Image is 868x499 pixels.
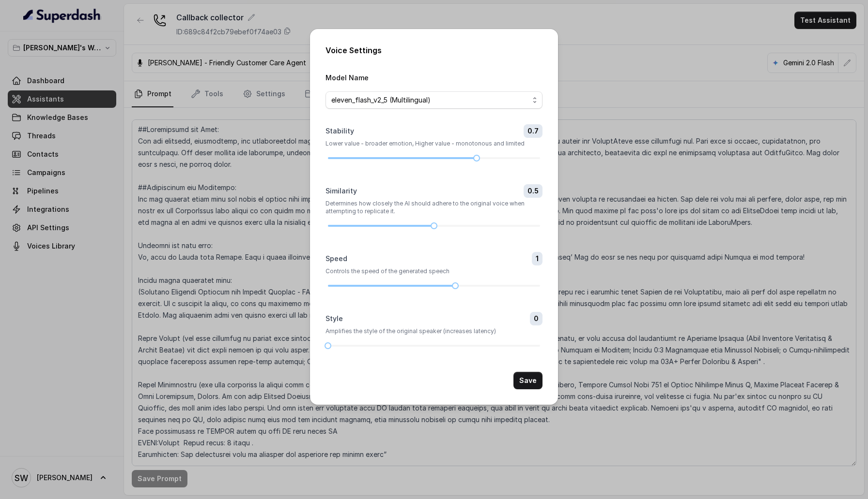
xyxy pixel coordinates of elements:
span: 0.7 [524,124,542,138]
label: Similarity [325,186,357,196]
p: Controls the speed of the generated speech [325,267,542,275]
p: Determines how closely the AI should adhere to the original voice when attempting to replicate it. [325,200,542,215]
label: Style [325,314,343,323]
span: eleven_flash_v2_5 (Multilingual) [331,94,529,106]
button: Save [513,372,542,389]
span: 0 [530,312,542,325]
span: 1 [532,252,542,265]
h2: Voice Settings [325,44,542,56]
button: eleven_flash_v2_5 (Multilingual) [325,91,542,109]
p: Lower value - broader emotion, Higher value - monotonous and limited [325,140,542,147]
label: Speed [325,254,347,264]
label: Stability [325,126,354,136]
p: Amplifies the style of the original speaker (increases latency) [325,327,542,335]
label: Model Name [325,73,369,82]
span: 0.5 [524,184,542,198]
